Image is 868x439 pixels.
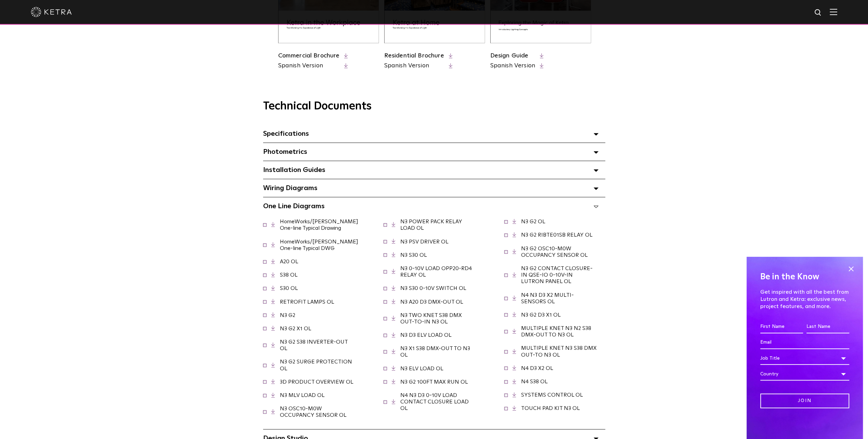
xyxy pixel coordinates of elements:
[280,239,358,251] a: HomeWorks/[PERSON_NAME] One-line Typical DWG
[263,167,325,173] span: Installation Guides
[280,272,298,278] a: S38 OL
[280,359,352,371] a: N3 G2 SURGE PROTECTION OL
[521,292,574,304] a: N4 N3 D3 X2 MULTI-SENSORS OL
[521,405,580,411] a: TOUCH PAD KIT N3 OL
[400,346,470,358] a: N3 X1 S38 DMX-OUT TO N3 OL
[384,53,444,59] a: Residential Brochure
[521,365,553,371] a: N4 D3 X2 OL
[760,336,849,349] input: Email
[400,393,469,411] a: N4 N3 D3 0-10V LOAD CONTACT CLOSURE LOAD OL
[521,312,561,318] a: N3 G2 D3 X1 OL
[384,62,444,70] a: Spanish Version
[521,246,588,258] a: N3 G2 OSC10-M0W OCCUPANCY SENSOR OL
[521,379,548,384] a: N4 S38 OL
[760,394,849,408] input: Join
[400,332,452,338] a: N3 D3 ELV LOAD OL
[400,266,472,278] a: N3 0-10V LOAD OPP20-RD4 RELAY OL
[280,339,348,351] a: N3 G2 S38 INVERTER-OUT OL
[263,185,318,191] span: Wiring Diagrams
[280,259,298,264] a: A20 OL
[400,285,466,291] a: N3 S30 0-10V SWITCH OL
[400,299,463,305] a: N3 A20 D3 DMX-OUT OL
[263,100,605,113] h3: Technical Documents
[814,9,822,17] img: search icon
[830,9,837,15] img: Hamburger%20Nav.svg
[760,320,803,333] input: First Name
[760,289,849,310] p: Get inspired with all the best from Lutron and Ketra: exclusive news, project features, and more.
[280,299,334,305] a: RETROFIT LAMPS OL
[521,232,593,238] a: N3 G2 RIBTE01SB RELAY OL
[280,285,298,291] a: S30 OL
[521,325,591,337] a: MULTIPLE KNET N3 N2 S38 DMX-OUT TO N3 OL
[760,270,849,283] h4: Be in the Know
[760,352,849,365] div: Job Title
[806,320,849,333] input: Last Name
[490,62,535,70] a: Spanish Version
[521,392,583,398] a: SYSTEMS CONTROL OL
[521,219,545,224] a: N3 G2 OL
[31,7,72,17] img: ketra-logo-2019-white
[278,53,340,59] a: Commercial Brochure
[760,368,849,381] div: Country
[280,406,347,418] a: N3 OSC10-M0W OCCUPANCY SENSOR OL
[263,130,309,137] span: Specifications
[263,203,325,210] span: One Line Diagrams
[400,312,462,324] a: N3 TWO KNET S38 DMX OUT-TO-IN N3 OL
[280,393,325,398] a: N3 MLV LOAD OL
[400,252,427,258] a: N3 S30 OL
[490,53,529,59] a: Design Guide
[521,266,593,284] a: N3 G2 CONTACT CLOSURE-IN QSE-IO 0-10V-IN LUTRON PANEL OL
[400,366,443,371] a: N3 ELV LOAD OL
[280,312,295,318] a: N3 G2
[280,326,311,331] a: N3 G2 X1 OL
[400,239,449,244] a: N3 PSV DRIVER OL
[280,379,353,385] a: 3D PRODUCT OVERVIEW OL
[521,345,597,357] a: MULTIPLE KNET N3 S38 DMX OUT-TO N3 OL
[400,379,468,385] a: N3 G2 100FT MAX RUN OL
[278,62,340,70] a: Spanish Version
[400,219,462,231] a: N3 POWER PACK RELAY LOAD OL
[280,219,358,231] a: HomeWorks/[PERSON_NAME] One-line Typical Drawing
[263,148,307,155] span: Photometrics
